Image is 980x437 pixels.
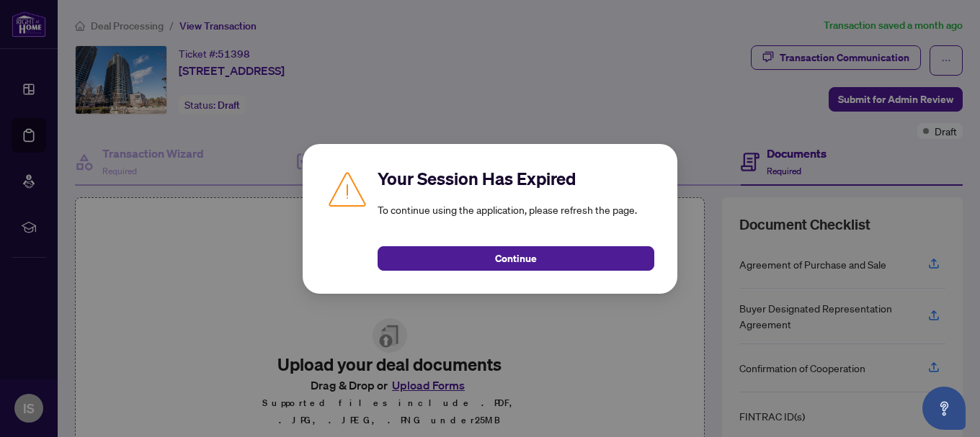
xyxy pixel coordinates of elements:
h2: Your Session Has Expired [378,167,654,190]
span: Continue [495,247,537,270]
button: Open asap [922,387,966,430]
button: Continue [378,246,654,271]
div: To continue using the application, please refresh the page. [378,167,654,271]
img: Caution icon [326,167,369,210]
